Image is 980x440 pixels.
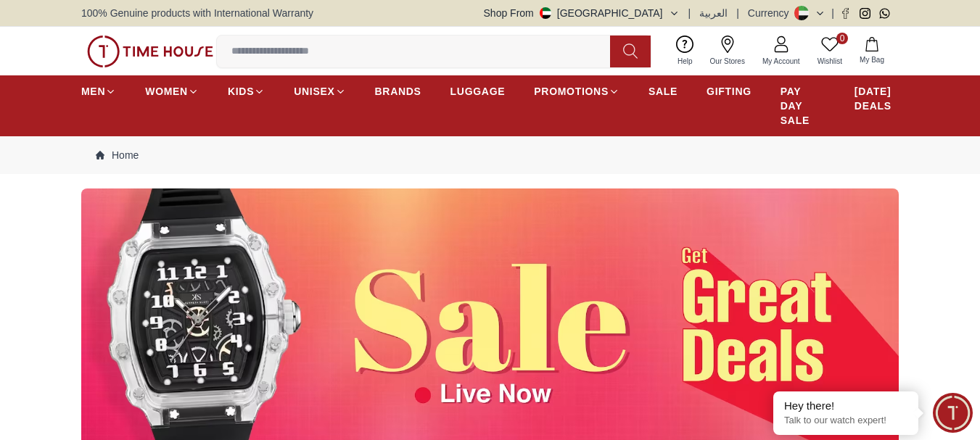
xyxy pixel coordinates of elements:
img: ... [87,36,213,67]
button: العربية [699,6,728,20]
img: United Arab Emirates [540,7,551,19]
a: 0Wishlist [809,33,851,70]
span: My Bag [854,54,890,65]
span: SALE [648,84,678,99]
div: Currency [748,6,795,20]
a: Instagram [860,8,870,19]
span: | [831,6,834,20]
a: SALE [648,78,678,104]
span: Our Stores [704,56,751,67]
div: Chat Widget [933,393,973,433]
a: BRANDS [375,78,421,104]
span: WOMEN [145,84,188,99]
a: Home [96,148,139,162]
button: My Bag [851,34,893,68]
span: 0 [836,33,848,44]
a: Our Stores [701,33,754,70]
span: 100% Genuine products with International Warranty [81,6,313,20]
a: Facebook [840,8,851,19]
span: LUGGAGE [450,84,506,99]
div: Hey there! [784,399,907,413]
span: MEN [81,84,105,99]
a: LUGGAGE [450,78,506,104]
a: MEN [81,78,116,104]
button: Shop From[GEOGRAPHIC_DATA] [484,6,680,20]
a: Help [669,33,701,70]
span: BRANDS [375,84,421,99]
a: KIDS [228,78,265,104]
span: [DATE] DEALS [855,84,899,113]
span: UNISEX [294,84,334,99]
span: KIDS [228,84,254,99]
a: GIFTING [707,78,752,104]
span: My Account [757,56,806,67]
p: Talk to our watch expert! [784,415,907,427]
a: PAY DAY SALE [781,78,825,133]
a: [DATE] DEALS [855,78,899,119]
span: Help [672,56,699,67]
span: | [736,6,739,20]
a: Whatsapp [879,8,890,19]
span: GIFTING [707,84,752,99]
nav: Breadcrumb [81,136,899,174]
span: | [688,6,691,20]
a: PROMOTIONS [534,78,619,104]
a: WOMEN [145,78,199,104]
span: Wishlist [812,56,848,67]
a: UNISEX [294,78,345,104]
span: PAY DAY SALE [781,84,825,128]
span: PROMOTIONS [534,84,609,99]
